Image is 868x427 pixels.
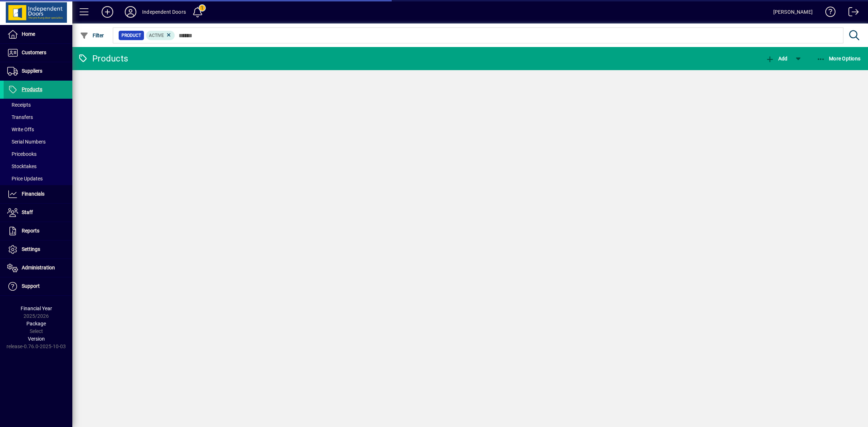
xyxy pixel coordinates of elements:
span: Staff [22,209,33,215]
span: More Options [817,56,861,61]
span: Pricebooks [7,151,37,157]
span: Support [22,283,40,289]
span: Financial Year [21,306,52,311]
span: Receipts [7,102,31,108]
span: Transfers [7,114,33,120]
span: Filter [80,33,104,38]
a: Knowledge Base [820,1,836,25]
span: Customers [22,50,46,55]
span: Settings [22,246,40,252]
a: Customers [4,44,72,62]
a: Home [4,25,72,43]
button: Add [96,5,119,18]
a: Support [4,277,72,295]
div: [PERSON_NAME] [773,6,813,18]
button: Filter [78,29,106,42]
div: Independent Doors [142,6,186,18]
span: Financials [22,191,44,197]
span: Suppliers [22,68,42,74]
div: Products [78,53,128,64]
span: Write Offs [7,127,34,132]
span: Products [22,86,42,92]
button: Add [764,52,789,65]
a: Reports [4,222,72,240]
a: Price Updates [4,172,72,185]
a: Logout [843,1,859,25]
a: Financials [4,185,72,203]
span: Product [122,32,141,39]
a: Write Offs [4,123,72,136]
a: Staff [4,204,72,222]
span: Package [26,321,46,326]
span: Home [22,31,35,37]
a: Administration [4,259,72,277]
a: Suppliers [4,62,72,80]
span: Price Updates [7,176,43,182]
a: Settings [4,240,72,259]
a: Serial Numbers [4,136,72,148]
span: Add [766,56,787,61]
button: Profile [119,5,142,18]
span: Version [28,336,45,342]
span: Serial Numbers [7,139,46,145]
a: Stocktakes [4,160,72,172]
span: Reports [22,228,39,234]
span: Stocktakes [7,163,37,169]
mat-chip: Activation Status: Active [146,31,175,40]
span: Administration [22,265,55,270]
span: Active [149,33,164,38]
a: Receipts [4,99,72,111]
button: More Options [815,52,863,65]
a: Pricebooks [4,148,72,160]
a: Transfers [4,111,72,123]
